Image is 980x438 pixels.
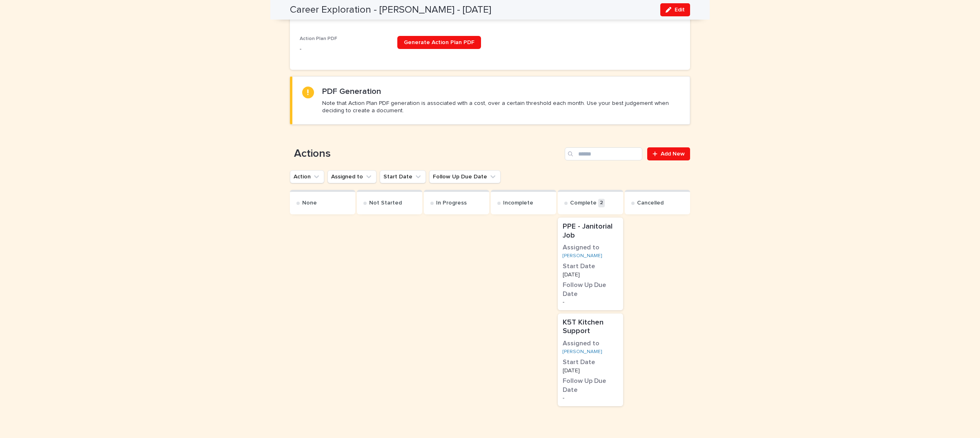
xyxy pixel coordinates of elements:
span: Edit [675,7,685,13]
p: [DATE] [563,272,618,278]
button: Follow Up Due Date [429,170,501,183]
input: Search [565,147,642,160]
p: Cancelled [637,200,664,207]
h1: Actions [290,147,561,160]
h3: Assigned to [563,243,618,252]
p: - [563,395,618,401]
p: PPE - Janitorial Job [563,222,618,240]
h3: Start Date [563,358,618,367]
h2: PDF Generation [322,87,381,96]
p: None [302,200,317,207]
p: K5T Kitchen Support [563,318,618,336]
button: Start Date [380,170,426,183]
button: Action [290,170,324,183]
span: Add New [661,151,685,157]
h2: Career Exploration - [PERSON_NAME] - [DATE] [290,4,491,16]
p: Incomplete [503,200,533,207]
a: [PERSON_NAME] [563,349,602,355]
h3: Start Date [563,262,618,271]
a: PPE - Janitorial JobAssigned to[PERSON_NAME] Start Date[DATE]Follow Up Due Date- [558,218,623,310]
button: Assigned to [327,170,376,183]
a: Add New [647,147,690,160]
h3: Follow Up Due Date [563,377,618,394]
p: Complete [570,200,597,207]
p: Not Started [369,200,402,207]
p: [DATE] [563,368,618,374]
p: - [300,45,388,53]
h3: Assigned to [563,339,618,348]
a: Generate Action Plan PDF [397,36,481,49]
p: 2 [598,199,605,207]
p: In Progress [436,200,467,207]
button: Edit [660,3,690,16]
span: Action Plan PDF [300,36,337,41]
a: [PERSON_NAME] [563,253,602,259]
p: Note that Action Plan PDF generation is associated with a cost, over a certain threshold each mon... [322,100,680,114]
p: - [563,299,618,305]
span: Generate Action Plan PDF [404,40,474,45]
a: K5T Kitchen SupportAssigned to[PERSON_NAME] Start Date[DATE]Follow Up Due Date- [558,313,623,406]
h3: Follow Up Due Date [563,281,618,298]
